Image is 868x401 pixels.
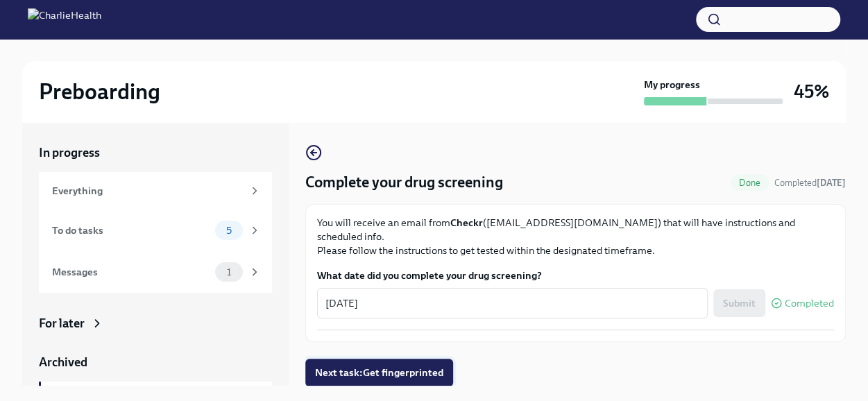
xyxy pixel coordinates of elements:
[39,144,272,161] a: In progress
[315,366,443,379] span: Next task : Get fingerprinted
[39,315,272,332] a: For later
[774,176,846,189] span: October 2nd, 2025 10:30
[794,79,829,104] h3: 45%
[218,225,240,236] span: 5
[52,264,210,280] div: Messages
[52,183,243,198] div: Everything
[305,172,503,193] h4: Complete your drug screening
[305,359,453,386] button: Next task:Get fingerprinted
[317,216,834,257] p: You will receive an email from ([EMAIL_ADDRESS][DOMAIN_NAME]) that will have instructions and sch...
[450,216,483,229] strong: Checkr
[39,315,85,332] div: For later
[731,178,769,188] span: Done
[39,172,272,210] a: Everything
[28,8,101,31] img: CharlieHealth
[39,78,160,105] h2: Preboarding
[644,78,700,92] strong: My progress
[774,178,846,188] span: Completed
[52,223,210,238] div: To do tasks
[39,354,272,370] a: Archived
[325,295,699,312] textarea: [DATE]
[817,178,846,188] strong: [DATE]
[785,298,834,309] span: Completed
[317,268,834,282] label: What date did you complete your drug screening?
[39,210,272,251] a: To do tasks5
[219,267,239,278] span: 1
[39,251,272,293] a: Messages1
